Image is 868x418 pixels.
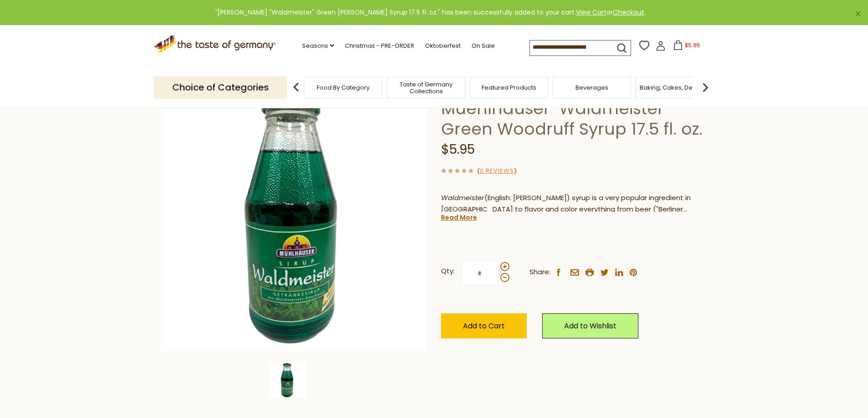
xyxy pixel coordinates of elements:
p: (English: [PERSON_NAME]) syrup is a very popular ingredient in [GEOGRAPHIC_DATA] to flavor and co... [441,192,708,215]
a: Add to Wishlist [542,313,638,338]
img: Muehlhauser "Waldmeister" Green Woodruff Syrup 17.5 fl. oz. [269,362,306,398]
span: Share: [529,267,550,278]
img: next arrow [696,78,714,96]
a: Food By Category [317,84,370,91]
a: On Sale [472,41,495,51]
p: Choice of Categories [154,76,287,99]
strong: Qty: [441,266,455,277]
span: $5.95 [685,41,700,49]
img: Muehlhauser "Waldmeister" Green Woodruff Syrup 17.5 fl. oz. [161,85,427,351]
span: $5.95 [441,141,475,158]
em: Waldmeister [441,193,484,202]
a: Christmas - PRE-ORDER [345,41,414,51]
a: Checkout [613,8,644,17]
span: ( ) [477,166,517,175]
button: $5.95 [668,40,706,54]
input: Qty: [461,261,498,286]
a: Oktoberfest [425,41,461,51]
a: Read More [441,213,477,222]
a: Featured Products [482,84,536,91]
button: Add to Cart [441,313,527,338]
span: Add to Cart [463,321,505,331]
a: Seasons [302,41,334,51]
a: View Cart [576,8,606,17]
a: × [855,11,861,16]
img: previous arrow [287,78,305,96]
h1: Muehlhauser "Waldmeister" Green Woodruff Syrup 17.5 fl. oz. [441,98,708,139]
a: Baking, Cakes, Desserts [640,84,710,91]
div: "[PERSON_NAME] "Waldmeister" Green [PERSON_NAME] Syrup 17.5 fl. oz." has been successfully added ... [7,7,853,18]
a: 0 Reviews [480,166,514,176]
a: Taste of Germany Collections [390,81,462,95]
a: Beverages [575,84,608,91]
